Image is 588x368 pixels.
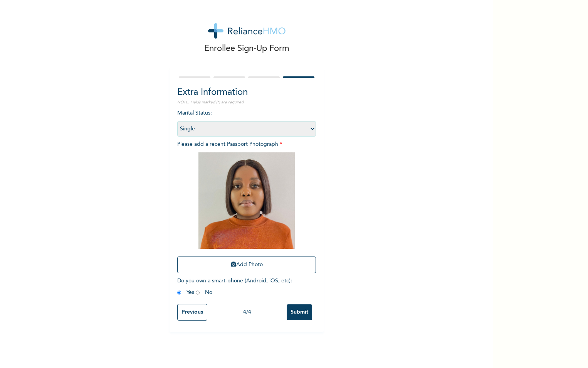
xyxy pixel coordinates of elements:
[208,23,286,39] img: logo
[177,278,292,295] span: Do you own a smart-phone (Android, iOS, etc) : Yes No
[204,42,289,55] p: Enrollee Sign-Up Form
[177,142,316,277] span: Please add a recent Passport Photograph
[198,152,295,249] img: Crop
[177,110,316,132] span: Marital Status :
[177,86,316,100] h2: Extra Information
[287,304,312,320] input: Submit
[177,304,207,321] input: Previous
[177,257,316,273] button: Add Photo
[207,308,287,316] div: 4 / 4
[177,100,316,105] p: NOTE: Fields marked (*) are required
